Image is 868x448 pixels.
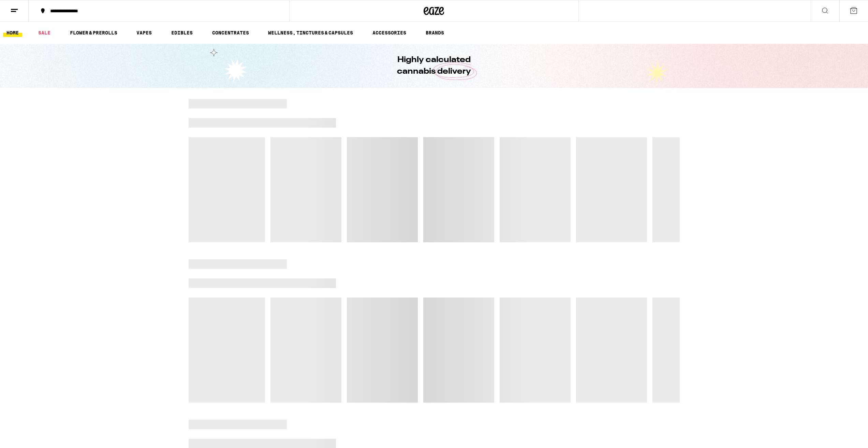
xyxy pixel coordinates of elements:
[369,29,410,37] a: ACCESSORIES
[67,29,121,37] a: FLOWER & PREROLLS
[422,29,447,37] a: BRANDS
[209,29,252,37] a: CONCENTRATES
[265,29,356,37] a: WELLNESS, TINCTURES & CAPSULES
[133,29,155,37] a: VAPES
[378,54,490,77] h1: Highly calculated cannabis delivery
[168,29,196,37] a: EDIBLES
[35,29,54,37] a: SALE
[3,29,22,37] a: HOME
